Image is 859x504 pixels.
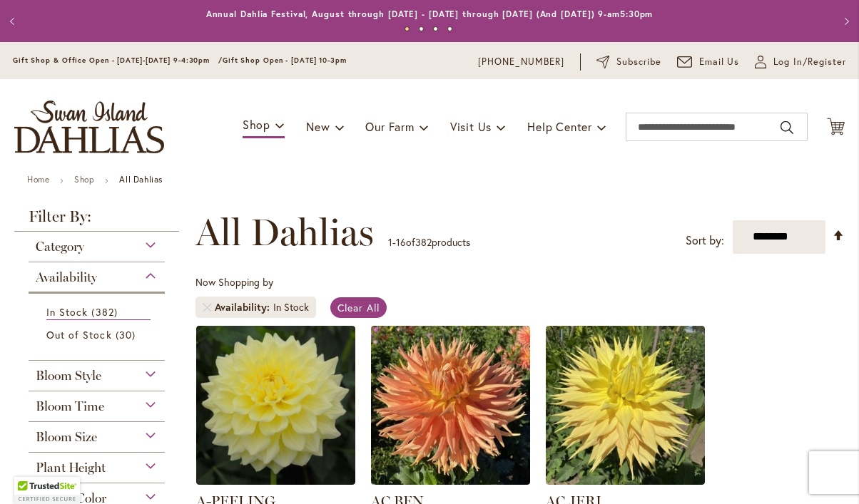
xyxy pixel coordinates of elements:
span: In Stock [46,305,88,319]
span: Bloom Time [36,398,104,414]
span: New [306,119,330,134]
a: AC BEN [371,474,530,488]
button: 1 of 4 [405,26,410,31]
img: A-Peeling [196,326,355,485]
button: 4 of 4 [447,26,452,31]
span: Email Us [699,55,740,69]
span: Gift Shop & Office Open - [DATE]-[DATE] 9-4:30pm / [13,56,223,65]
span: Help Center [527,119,592,134]
button: Next [830,7,859,36]
span: All Dahlias [195,211,374,254]
span: Availability [215,300,273,314]
a: Home [27,174,49,185]
span: 382 [91,304,121,319]
span: 30 [116,327,139,342]
a: Shop [74,174,94,185]
a: Email Us [677,55,740,69]
span: Plant Height [36,460,106,475]
span: Bloom Size [36,429,97,445]
span: Gift Shop Open - [DATE] 10-3pm [223,56,347,65]
a: A-Peeling [196,474,355,488]
span: Subscribe [616,55,661,69]
img: AC BEN [371,326,530,485]
iframe: Launch Accessibility Center [11,453,51,493]
span: Out of Stock [46,328,112,341]
a: Log In/Register [755,55,846,69]
a: In Stock 382 [46,304,151,320]
strong: Filter By: [14,209,179,232]
span: Availability [36,269,97,285]
button: 3 of 4 [433,26,438,31]
span: Clear All [337,301,380,314]
a: Subscribe [596,55,661,69]
span: Shop [243,117,270,132]
span: Visit Us [450,119,492,134]
a: store logo [14,101,164,153]
a: Remove Availability In Stock [203,303,211,312]
a: Out of Stock 30 [46,327,151,342]
a: [PHONE_NUMBER] [478,55,564,69]
img: AC Jeri [546,326,705,485]
span: Bloom Style [36,368,101,384]
span: Our Farm [365,119,414,134]
div: In Stock [273,300,309,314]
span: 1 [388,235,392,249]
p: - of products [388,231,470,254]
button: 2 of 4 [419,26,424,31]
a: AC Jeri [546,474,705,488]
a: Annual Dahlia Festival, August through [DATE] - [DATE] through [DATE] (And [DATE]) 9-am5:30pm [206,9,654,19]
label: Sort by: [686,227,724,254]
a: Clear All [330,297,387,318]
span: 16 [396,235,406,249]
span: Category [36,239,84,254]
span: Now Shopping by [195,275,273,289]
strong: All Dahlias [119,174,163,185]
span: Log In/Register [773,55,846,69]
span: 382 [415,235,432,249]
